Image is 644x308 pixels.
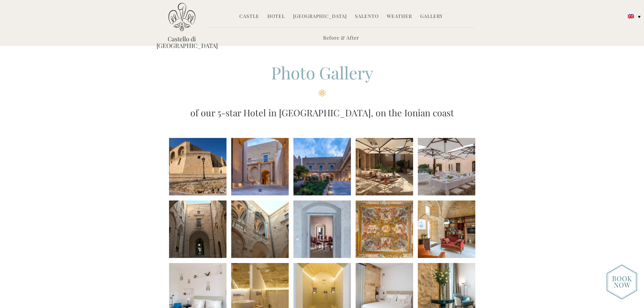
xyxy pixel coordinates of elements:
[323,34,359,42] a: Before & After
[157,61,488,97] h2: Photo Gallery
[168,3,195,31] img: Castello di Ugento
[267,13,285,21] a: Hotel
[420,13,443,21] a: Gallery
[157,35,207,49] a: Castello di [GEOGRAPHIC_DATA]
[387,13,412,21] a: Weather
[157,106,488,119] h3: of our 5-star Hotel in [GEOGRAPHIC_DATA], on the Ionian coast
[355,13,379,21] a: Salento
[239,13,259,21] a: Castle
[606,264,637,300] img: new-booknow.png
[628,14,634,18] img: English
[293,13,347,21] a: [GEOGRAPHIC_DATA]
